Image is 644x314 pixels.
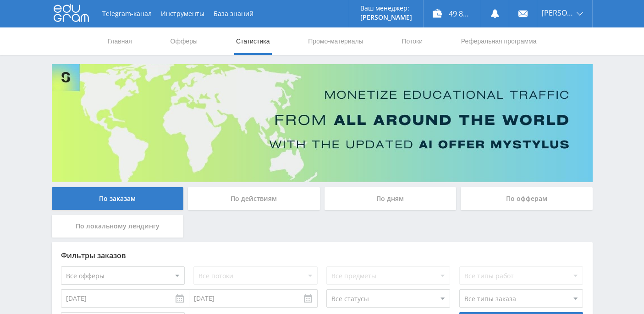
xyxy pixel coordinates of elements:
a: Офферы [170,27,199,55]
a: Промо-материалы [307,27,364,55]
a: Реферальная программа [460,27,538,55]
img: Banner [52,64,593,182]
div: По офферам [461,187,593,210]
a: Статистика [235,27,271,55]
div: Фильтры заказов [61,251,583,260]
div: По локальному лендингу [52,215,184,238]
a: Потоки [401,27,424,55]
p: [PERSON_NAME] [360,14,412,21]
a: Главная [107,27,133,55]
div: По дням [325,187,457,210]
div: По заказам [52,187,184,210]
div: По действиям [188,187,320,210]
span: [PERSON_NAME] [542,9,574,16]
p: Ваш менеджер: [360,5,412,12]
